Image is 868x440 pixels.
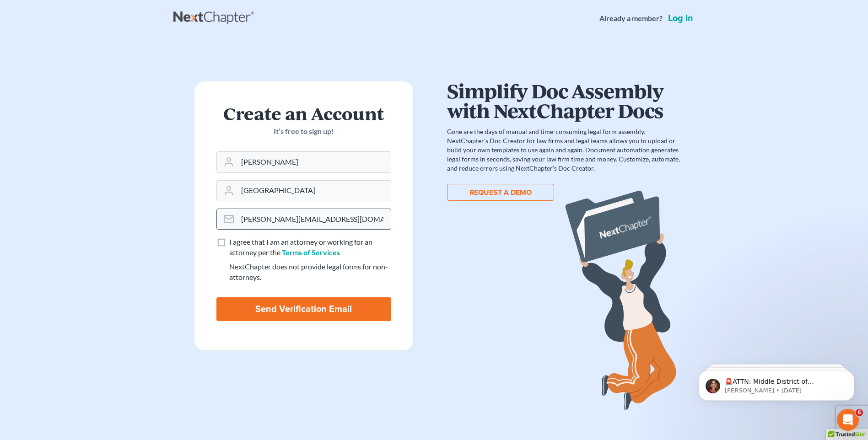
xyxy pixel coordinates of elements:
button: REQUEST A DEMO [447,184,554,201]
span: 🚨ATTN: Middle District of [US_STATE] The court has added a new Credit Counseling Field that we ne... [40,27,155,107]
span: 6 [856,409,863,416]
input: First Name [237,152,391,172]
p: Message from Katie, sent 3w ago [40,35,158,43]
iframe: Intercom notifications message [685,351,868,415]
h1: Simplify Doc Assembly with NextChapter Docs [447,81,682,120]
iframe: Intercom live chat [837,409,859,431]
input: Last Name [237,181,391,201]
p: It’s free to sign up! [216,126,391,137]
a: Log in [666,14,695,23]
h2: Create an Account [216,103,391,123]
div: NextChapter does not provide legal forms for non-attorneys. [229,262,391,283]
input: Email Address [237,209,391,229]
strong: Already a member? [599,13,663,24]
span: I agree that I am an attorney or working for an attorney per the [229,237,372,257]
input: Send Verification Email [216,297,391,321]
img: dc-illustration-726c18fdd7f5808b1482c75a3ff311125a627a693030b3129b89de4ebf97fddd.svg [565,179,682,413]
p: Gone are the days of manual and time-consuming legal form assembly. NextChapter's Doc Creator for... [447,127,682,173]
a: Terms of Services [282,248,340,257]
